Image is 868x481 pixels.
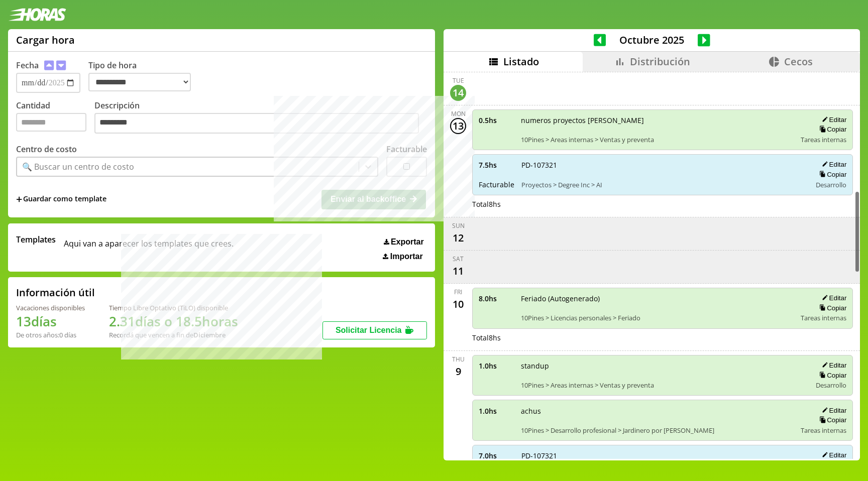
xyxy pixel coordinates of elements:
[386,144,427,155] label: Facturable
[454,288,462,296] div: Fri
[521,294,794,303] span: Feriado (Autogenerado)
[453,255,464,263] div: Sat
[521,313,794,322] span: 10Pines > Licencias personales > Feriado
[16,100,94,137] label: Cantidad
[479,361,514,371] span: 1.0 hs
[109,303,238,312] div: Tiempo Libre Optativo (TiLO) disponible
[16,113,86,132] input: Cantidad
[109,312,238,330] h1: 2.31 días o 18.5 horas
[390,252,423,261] span: Importar
[521,135,794,144] span: 10Pines > Areas internas > Ventas y preventa
[801,313,846,322] span: Tareas internas
[816,416,846,424] button: Copiar
[521,361,804,371] span: standup
[479,406,514,416] span: 1.0 hs
[521,381,804,390] span: 10Pines > Areas internas > Ventas y preventa
[816,125,846,134] button: Copiar
[16,194,22,205] span: +
[16,60,39,71] label: Fecha
[444,72,860,459] div: scrollable content
[503,55,539,68] span: Listado
[521,115,794,125] span: numeros proyectos [PERSON_NAME]
[193,330,226,339] b: Diciembre
[453,76,464,85] div: Tue
[479,180,514,189] span: Facturable
[450,230,466,246] div: 12
[819,451,846,459] button: Editar
[479,115,514,125] span: 0.5 hs
[819,406,846,415] button: Editar
[450,85,466,101] div: 14
[391,237,424,247] span: Exportar
[94,113,419,134] textarea: Descripción
[606,33,698,47] span: Octubre 2025
[521,406,794,416] span: achus
[450,263,466,279] div: 11
[479,160,514,170] span: 7.5 hs
[381,237,427,247] button: Exportar
[816,170,846,179] button: Copiar
[816,371,846,380] button: Copiar
[819,160,846,169] button: Editar
[452,355,465,364] div: Thu
[819,361,846,370] button: Editar
[472,199,853,209] div: Total 8 hs
[452,221,465,230] div: Sun
[64,234,234,261] span: Aqui van a aparecer los templates que crees.
[521,180,804,189] span: Proyectos > Degree Inc > AI
[8,8,66,21] img: logotipo
[816,381,846,390] span: Desarrollo
[630,55,690,68] span: Distribución
[16,194,106,205] span: +Guardar como template
[801,135,846,144] span: Tareas internas
[88,60,199,93] label: Tipo de hora
[819,115,846,124] button: Editar
[16,312,85,330] h1: 13 días
[479,294,514,303] span: 8.0 hs
[816,304,846,312] button: Copiar
[451,109,466,118] div: Mon
[16,144,77,155] label: Centro de costo
[521,426,794,435] span: 10Pines > Desarrollo profesional > Jardinero por [PERSON_NAME]
[109,330,238,339] div: Recordá que vencen a fin de
[819,294,846,302] button: Editar
[322,321,427,339] button: Solicitar Licencia
[479,451,514,460] span: 7.0 hs
[16,234,56,245] span: Templates
[336,326,402,334] span: Solicitar Licencia
[450,364,466,380] div: 9
[450,296,466,312] div: 10
[16,286,95,299] h2: Información útil
[521,451,804,460] span: PD-107321
[801,426,846,435] span: Tareas internas
[784,55,813,68] span: Cecos
[94,100,427,137] label: Descripción
[450,118,466,134] div: 13
[472,333,853,342] div: Total 8 hs
[22,161,134,172] div: 🔍 Buscar un centro de costo
[88,73,191,91] select: Tipo de hora
[16,330,85,339] div: De otros años: 0 días
[521,160,804,170] span: PD-107321
[816,180,846,189] span: Desarrollo
[16,303,85,312] div: Vacaciones disponibles
[16,33,75,47] h1: Cargar hora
